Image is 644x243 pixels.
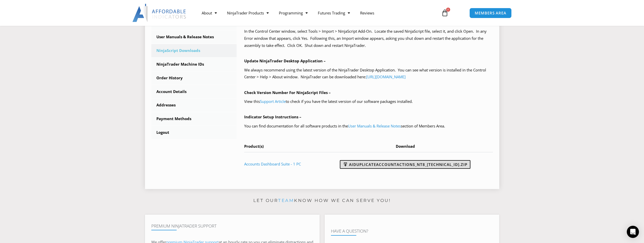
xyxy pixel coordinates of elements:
p: Let our know how we can serve you! [145,197,499,205]
img: LogoAI [132,4,187,22]
b: Check Version Number For NinjaScript Files – [244,90,331,95]
span: Download [396,144,415,149]
a: MEMBERS AREA [469,8,512,18]
a: NinjaScript Downloads [151,44,237,57]
a: Futures Trading [313,7,355,19]
b: Update NinjaTrader Desktop Application – [244,58,326,63]
nav: Menu [197,7,435,19]
a: Accounts Dashboard Suite - 1 PC [244,161,301,166]
a: Payment Methods [151,112,237,125]
a: Addresses [151,99,237,112]
p: We always recommend using the latest version of the NinjaTrader Desktop Application. You can see ... [244,67,493,81]
a: [URL][DOMAIN_NAME] [366,74,406,79]
a: Reviews [355,7,379,19]
p: View this to check if you have the latest version of our software packages installed. [244,98,493,105]
span: MEMBERS AREA [475,11,506,15]
a: Account Details [151,85,237,98]
a: Logout [151,126,237,139]
a: Support Article [260,99,286,104]
a: AIDuplicateAccountActions_NT8_[TECHNICAL_ID].zip [340,160,470,169]
h4: Have A Question? [331,229,493,234]
a: User Manuals & Release Notes [151,30,237,44]
nav: Account pages [151,17,237,139]
b: Indicator Setup Instructions – [244,114,301,119]
a: team [278,198,294,203]
a: NinjaTrader Machine IDs [151,58,237,71]
p: You can find documentation for all software products in the section of Members Area. [244,123,493,130]
h4: Premium NinjaTrader Support [151,223,313,229]
span: Product(s) [244,144,264,149]
div: Open Intercom Messenger [627,226,639,238]
a: 0 [434,6,456,20]
p: In the Control Center window, select Tools > Import > NinjaScript Add-On. Locate the saved NinjaS... [244,28,493,49]
a: NinjaTrader Products [222,7,274,19]
a: About [197,7,222,19]
a: User Manuals & Release Notes [348,123,401,128]
a: Programming [274,7,313,19]
a: Order History [151,71,237,85]
span: 0 [446,8,450,12]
